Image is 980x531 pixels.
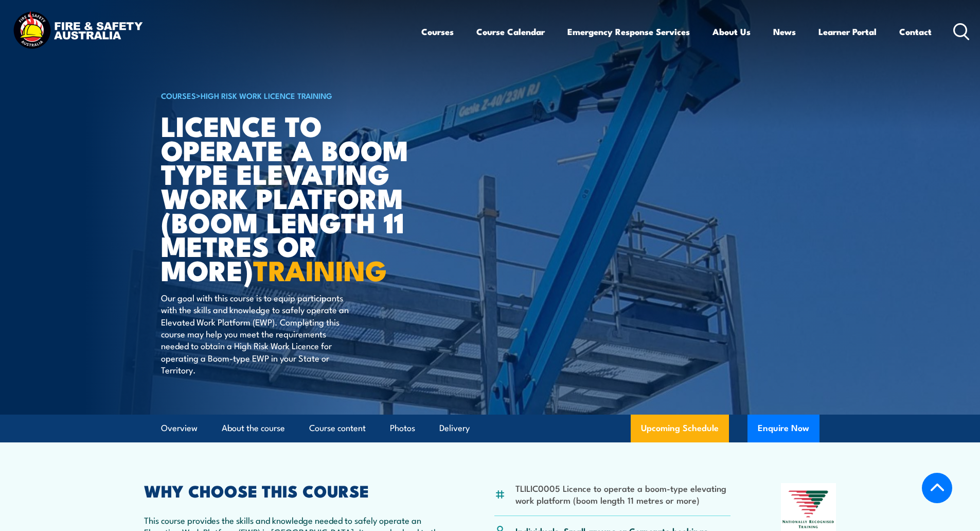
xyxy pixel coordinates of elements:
button: Enquire Now [747,415,819,442]
a: High Risk Work Licence Training [201,90,332,101]
h2: WHY CHOOSE THIS COURSE [144,483,444,498]
a: Contact [899,18,932,45]
a: About Us [712,18,751,45]
a: Upcoming Schedule [631,415,729,442]
p: Our goal with this course is to equip participants with the skills and knowledge to safely operat... [161,292,349,376]
a: Course content [309,415,366,442]
a: News [773,18,796,45]
h1: Licence to operate a boom type elevating work platform (boom length 11 metres or more) [161,113,415,282]
a: Learner Portal [818,18,877,45]
a: Courses [421,18,454,45]
a: Emergency Response Services [567,18,690,45]
a: Overview [161,415,198,442]
a: Delivery [439,415,470,442]
a: Course Calendar [476,18,545,45]
a: COURSES [161,90,196,101]
a: About the course [222,415,285,442]
h6: > [161,89,415,101]
li: TLILIC0005 Licence to operate a boom-type elevating work platform (boom length 11 metres or more) [515,482,731,506]
strong: TRAINING [253,248,387,290]
a: Photos [390,415,415,442]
